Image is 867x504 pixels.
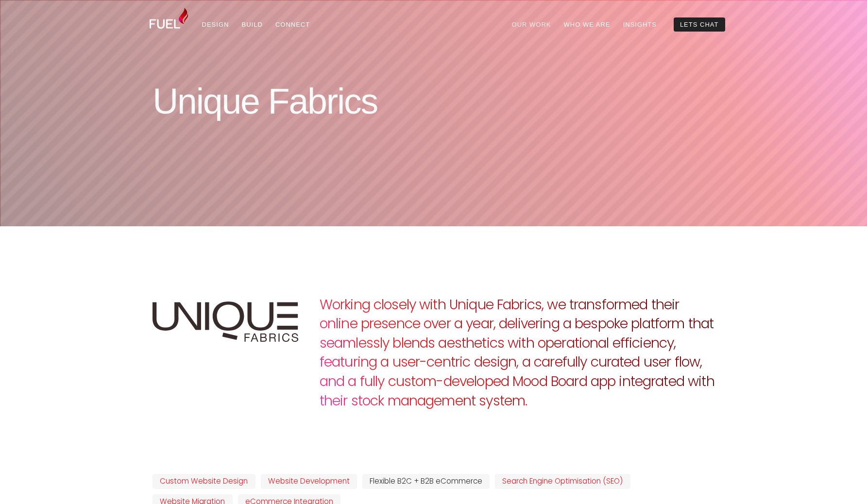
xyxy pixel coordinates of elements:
[320,295,714,411] h2: Working closely with Unique Fabrics, we transformed their online presence over a year, delivering...
[153,474,255,489] a: Custom Website Design
[153,302,298,342] img: Unique Fabrics
[506,17,558,32] a: Our Work
[261,474,357,489] a: Website Development
[235,17,269,32] a: Build
[558,17,617,32] a: Who We Are
[362,474,490,489] div: Flexible B2C + B2B eCommerce
[617,17,663,32] a: Insights
[196,17,236,32] a: Design
[269,17,316,32] a: Connect
[495,474,630,489] a: Search Engine Optimisation (SEO)
[150,8,188,29] img: Fuel Design Ltd - Website design and development company in North Shore, Auckland
[674,17,725,32] a: Lets Chat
